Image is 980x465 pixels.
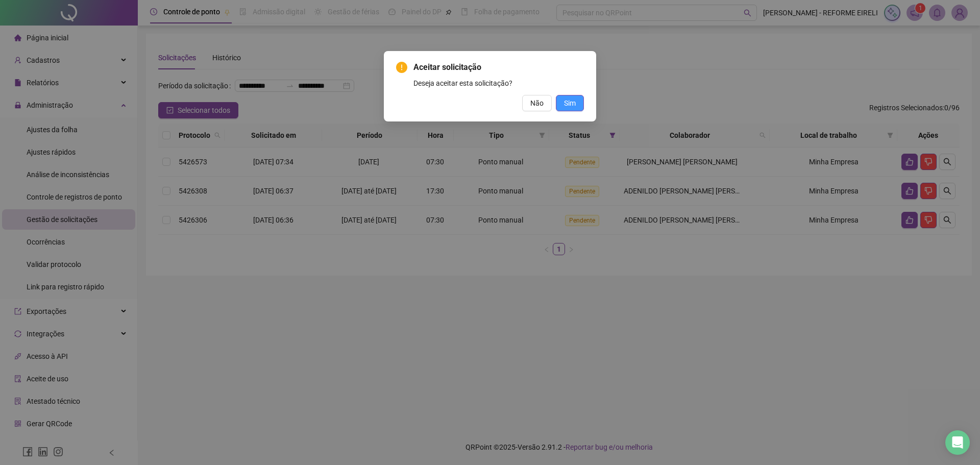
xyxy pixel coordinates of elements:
div: Open Intercom Messenger [945,430,970,455]
span: Aceitar solicitação [413,61,584,74]
div: Deseja aceitar esta solicitação? [413,78,584,89]
span: Sim [564,97,576,109]
button: Não [522,95,552,111]
span: Não [530,97,544,109]
button: Sim [556,95,584,111]
span: exclamation-circle [396,62,407,73]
